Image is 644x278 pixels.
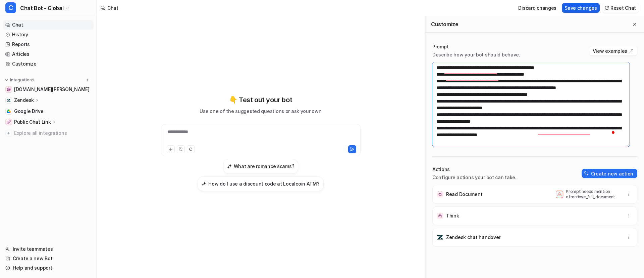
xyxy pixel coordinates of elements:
button: Save changes [562,3,600,13]
img: Think icon [437,212,443,219]
span: Google Drive [14,108,44,115]
h2: Customize [431,21,458,28]
p: Zendesk [14,97,34,104]
button: How do I use a discount code at Localcoin ATM?How do I use a discount code at Localcoin ATM? [198,176,323,191]
a: Help and support [3,263,94,273]
h3: How do I use a discount code at Localcoin ATM? [208,180,319,187]
button: Discard changes [516,3,559,13]
p: Public Chat Link [14,119,51,125]
p: Describe how your bot should behave. [432,51,520,58]
a: Create a new Bot [3,254,94,263]
button: Reset Chat [602,3,639,13]
span: Chat Bot - Global [20,3,63,13]
p: 👇 Test out your bot [229,95,292,105]
button: Close flyout [631,20,639,28]
img: Read Document icon [437,191,443,198]
img: Google Drive [7,109,11,113]
a: Customize [3,59,94,69]
span: [DOMAIN_NAME][PERSON_NAME] [14,86,90,93]
img: menu_add.svg [85,78,90,82]
img: Zendesk [7,98,11,102]
a: Chat [3,20,94,30]
button: Integrations [3,77,36,83]
a: Explore all integrations [3,128,94,138]
a: History [3,30,94,39]
a: Google DriveGoogle Drive [3,107,94,116]
a: Reports [3,40,94,49]
img: How do I use a discount code at Localcoin ATM? [202,181,206,186]
button: View examples [589,46,637,55]
img: price-agg-sandy.vercel.app [7,87,11,91]
span: C [5,2,16,13]
a: Invite teammates [3,244,94,254]
p: Prompt needs mention of retrieve_full_document [566,189,620,200]
h3: What are romance scams? [234,163,294,170]
img: Zendesk chat handover icon [437,234,443,241]
a: Articles [3,49,94,59]
img: create-action-icon.svg [584,171,589,176]
a: price-agg-sandy.vercel.app[DOMAIN_NAME][PERSON_NAME] [3,85,94,94]
span: Explore all integrations [14,128,91,138]
img: What are romance scams? [227,164,232,169]
p: Read Document [446,191,482,198]
img: Public Chat Link [7,120,11,124]
p: Prompt [432,43,520,50]
img: explore all integrations [5,130,12,136]
p: Configure actions your bot can take. [432,174,517,181]
p: Zendesk chat handover [446,234,500,241]
button: Create new action [582,169,637,178]
p: Think [446,212,459,219]
div: Chat [107,4,118,11]
img: expand menu [4,78,9,82]
img: reset [604,5,609,10]
p: Integrations [10,77,34,83]
button: What are romance scams?What are romance scams? [223,159,299,174]
p: Actions [432,166,517,173]
p: Use one of the suggested questions or ask your own [200,108,321,115]
textarea: To enrich screen reader interactions, please activate Accessibility in Grammarly extension settings [432,62,630,147]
